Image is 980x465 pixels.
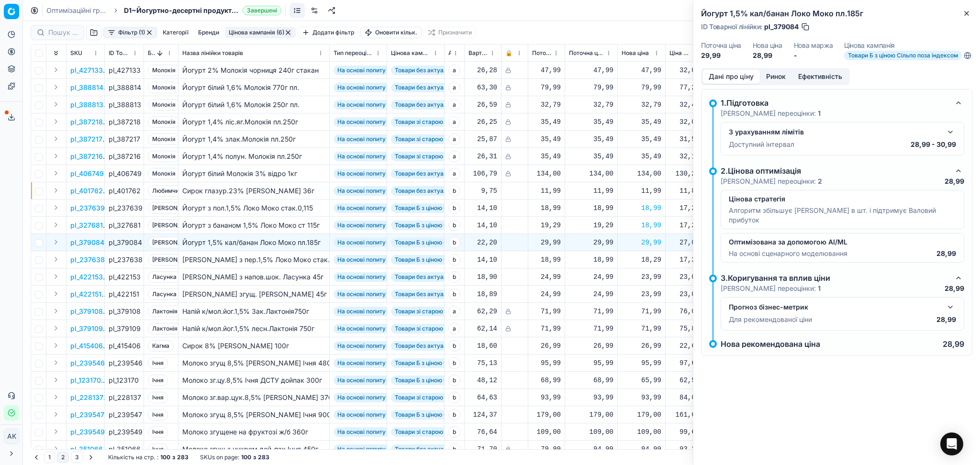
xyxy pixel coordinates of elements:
button: Бренди [194,27,223,38]
strong: 283 [258,454,269,461]
button: pl_388814 [70,83,103,92]
span: На основі попиту [334,83,390,92]
div: 35,49 [622,134,661,144]
div: Open Intercom Messenger [940,432,963,455]
span: На основі попиту [334,272,390,282]
span: На основі попиту [334,238,390,247]
span: D1~Йогуртно-десертні продукти - tier_1Завершені [124,6,281,15]
div: 18,99 [532,203,561,213]
span: Ціна з плановою націнкою [669,49,690,57]
div: 17,20 [669,255,700,265]
button: pl_406749 [70,169,104,178]
span: На основі попиту [334,289,390,299]
div: 14,10 [468,255,497,265]
span: b [448,202,460,214]
div: 25,87 [468,134,497,144]
span: Тип переоцінки [334,49,373,57]
h2: Йогурт 1,5% кал/банан Локо Моко пл.185г [701,8,972,19]
button: Expand [50,426,62,437]
span: SKU [70,49,82,57]
span: ID Товарної лінійки [109,49,130,57]
button: Expand [50,340,62,351]
div: Йогурт 1,4% ліс.яг.Молокія пл.250г [182,117,325,127]
span: a [448,306,460,317]
span: На основі попиту [334,100,390,110]
span: Атрибут товару [448,49,451,57]
span: b [448,271,460,283]
button: 2 [57,452,69,463]
div: 31,56 [669,134,700,144]
div: 11,99 [569,186,613,196]
p: pl_401762 [70,186,103,196]
div: 14,10 [468,203,497,213]
span: Нова ціна [622,49,649,57]
div: 77,23 [669,83,700,92]
strong: 283 [177,454,189,461]
div: 134,00 [622,169,661,178]
div: 35,49 [569,117,613,127]
button: pl_237638 [70,255,105,265]
span: a [448,82,460,93]
button: Go to next page [85,452,97,463]
button: Фільтр (1) [103,27,157,38]
div: 24,99 [532,289,561,299]
p: pl_379084 [70,238,104,247]
span: На основі попиту [334,152,390,161]
button: pl_387216 [70,152,103,161]
span: Молокія [148,116,180,128]
button: Expand [50,81,62,93]
span: Ласунка [148,271,181,283]
span: [PERSON_NAME] [148,202,204,214]
div: 32,79 [622,100,661,110]
span: Поточна ціна [569,49,604,57]
p: pl_351066 [70,444,103,454]
div: Йогурт білий 1,6% Молокія 770г пл. [182,83,325,92]
span: a [448,133,460,145]
span: Молокія [148,133,180,145]
span: Молокія [148,99,180,111]
span: Ласунка [148,288,181,300]
span: [PERSON_NAME] [148,220,204,231]
div: 35,49 [622,152,661,161]
dd: 28,99 [753,51,782,60]
div: 19,29 [532,221,561,230]
div: 47,99 [622,66,661,75]
div: 47,99 [569,66,613,75]
div: Йогурт 2% Молокія чорниця 240г стакан [182,66,325,75]
div: 79,99 [622,83,661,92]
button: Expand [50,185,62,196]
button: pl_379109 [70,324,103,333]
p: Оптимізована за допомогою AI/ML [729,237,956,247]
p: pl_327681 [70,221,103,230]
span: На основі попиту [334,255,390,265]
span: Товари Б з ціною Сільпо поза індексом [391,221,509,230]
p: pl_239549 [70,427,105,437]
button: Expand [50,409,62,420]
div: [PERSON_NAME] згущ. [PERSON_NAME] 45г [182,289,325,299]
div: 63,30 [468,83,497,92]
button: Expand [50,443,62,454]
dt: Цінова кампанія [844,42,971,49]
button: Expand [50,150,62,162]
span: На основі попиту [334,117,390,127]
button: Оновити кільк. [360,27,422,38]
span: [PERSON_NAME] [148,254,204,266]
div: 130,28 [669,169,700,178]
span: D1~Йогуртно-десертні продукти - tier_1 [124,6,239,15]
div: 2.Цінова оптимізація [721,165,949,177]
span: Товари зі старою ціною Сільпо (>7 днів) [391,152,511,161]
span: Товари без актуального моніторингу [391,169,502,178]
button: Expand [50,167,62,179]
button: 3 [71,452,83,463]
button: Expand [50,236,62,248]
div: 19,29 [569,221,613,230]
div: 35,49 [622,117,661,127]
div: 1.Підготовка [721,97,949,109]
div: 47,99 [532,66,561,75]
span: 🔒 [505,49,512,57]
strong: 100 [160,454,170,461]
button: Дані про ціну [702,70,760,84]
div: Йогурт білий 1,6% Молокія 250г пл. [182,100,325,110]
